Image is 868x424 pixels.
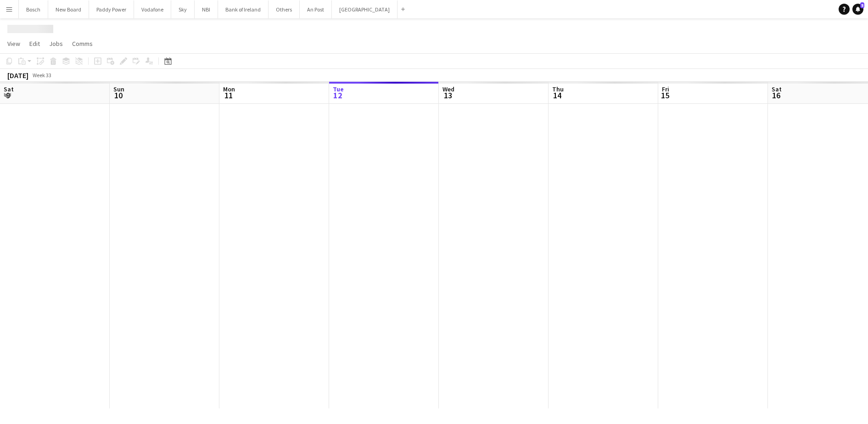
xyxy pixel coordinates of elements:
button: Others [269,0,300,18]
div: [DATE] [7,71,28,80]
button: New Board [48,0,89,18]
button: Bank of Ireland [218,0,269,18]
span: Jobs [49,40,63,48]
a: Jobs [45,38,67,50]
span: Mon [223,85,235,93]
span: Comms [72,40,93,48]
span: Week 33 [30,72,53,79]
span: 15 [661,90,669,101]
span: View [7,40,20,48]
a: 5 [852,4,863,15]
a: View [4,38,24,50]
span: 9 [2,90,14,101]
span: Edit [29,40,40,48]
span: Sat [4,85,14,93]
button: Sky [171,0,195,18]
a: Comms [68,38,96,50]
span: 5 [860,2,864,8]
button: Paddy Power [89,0,134,18]
button: NBI [195,0,218,18]
span: 11 [222,90,235,101]
span: 16 [770,90,782,101]
span: Thu [552,85,564,93]
a: Edit [26,38,44,50]
span: Tue [333,85,344,93]
button: [GEOGRAPHIC_DATA] [332,0,398,18]
span: Sat [772,85,782,93]
button: An Post [300,0,332,18]
button: Bosch [19,0,48,18]
span: 12 [331,90,344,101]
span: 14 [551,90,564,101]
span: 13 [441,90,454,101]
span: 10 [112,90,124,101]
span: Fri [662,85,669,93]
span: Sun [113,85,124,93]
span: Wed [442,85,454,93]
button: Vodafone [134,0,171,18]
